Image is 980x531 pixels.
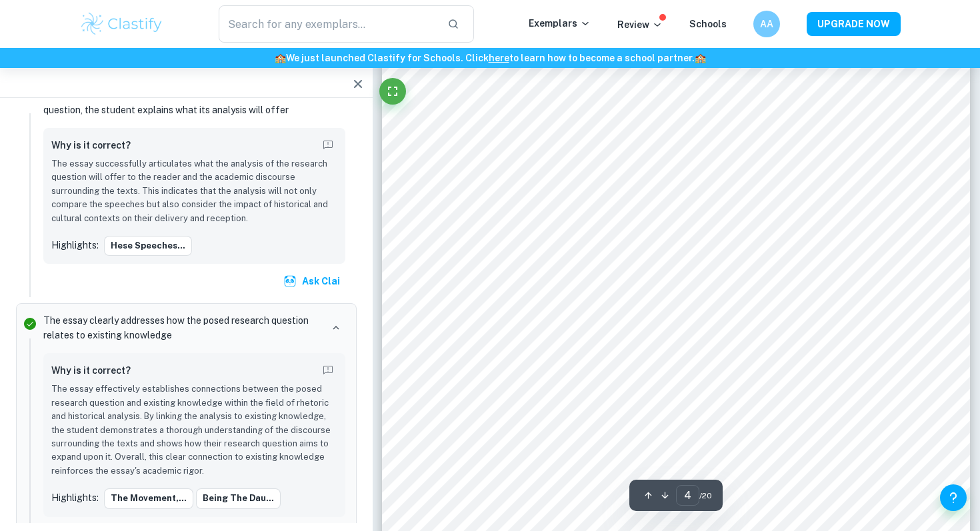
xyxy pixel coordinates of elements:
h6: Why is it correct? [51,363,131,378]
button: Help and Feedback [940,484,967,511]
button: The movement,... [104,488,193,508]
button: Ask Clai [281,269,345,293]
p: Highlights: [51,490,99,505]
p: The essay clearly addresses how the posed research question relates to existing knowledge [43,313,321,342]
button: Fullscreen [379,78,406,105]
p: Highlights: [51,238,99,253]
svg: Correct [22,316,38,332]
h6: We just launched Clastify for Schools. Click to learn how to become a school partner. [3,51,977,65]
span: 🏫 [695,53,706,63]
p: The essay successfully articulates what the analysis of the research question will offer to the r... [51,157,337,225]
button: Report mistake/confusion [319,361,337,380]
a: here [489,53,509,63]
p: Exemplars [529,16,591,31]
button: UPGRADE NOW [807,12,901,36]
h6: Why is it correct? [51,138,131,153]
input: Search for any exemplars... [219,5,437,43]
button: AA [753,11,780,37]
span: / 20 [699,490,712,502]
p: The essay effectively establishes connections between the posed research question and existing kn... [51,382,337,478]
img: clai.svg [283,274,297,288]
h6: AA [759,17,775,31]
a: Schools [689,19,727,29]
span: 🏫 [275,53,286,63]
button: Report mistake/confusion [319,136,337,155]
p: Review [617,17,663,32]
button: hese speeches... [104,236,192,256]
img: Clastify logo [79,11,164,37]
button: Being the dau... [196,488,281,508]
